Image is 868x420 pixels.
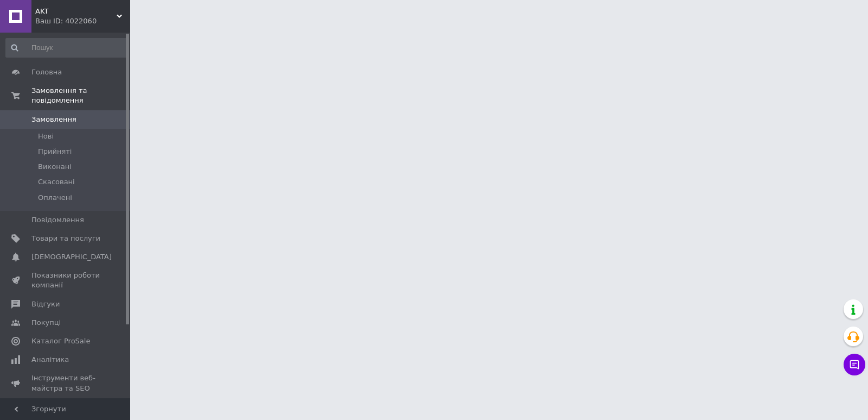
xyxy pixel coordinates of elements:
[844,354,865,375] button: Чат з покупцем
[31,271,100,290] span: Показники роботи компанії
[31,355,69,365] span: Аналітика
[38,131,54,141] span: Нові
[31,215,84,225] span: Повідомлення
[31,234,100,243] span: Товари та послуги
[31,86,130,105] span: Замовлення та повідомлення
[38,147,72,156] span: Прийняті
[35,16,130,26] div: Ваш ID: 4022060
[31,299,60,309] span: Відгуки
[35,7,117,16] span: AKT
[31,373,100,393] span: Інструменти веб-майстра та SEO
[31,336,90,346] span: Каталог ProSale
[38,177,75,187] span: Скасовані
[38,193,72,203] span: Оплачені
[38,162,72,172] span: Виконані
[31,252,112,262] span: [DEMOGRAPHIC_DATA]
[31,318,61,328] span: Покупці
[5,38,128,58] input: Пошук
[31,115,76,124] span: Замовлення
[31,67,62,77] span: Головна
